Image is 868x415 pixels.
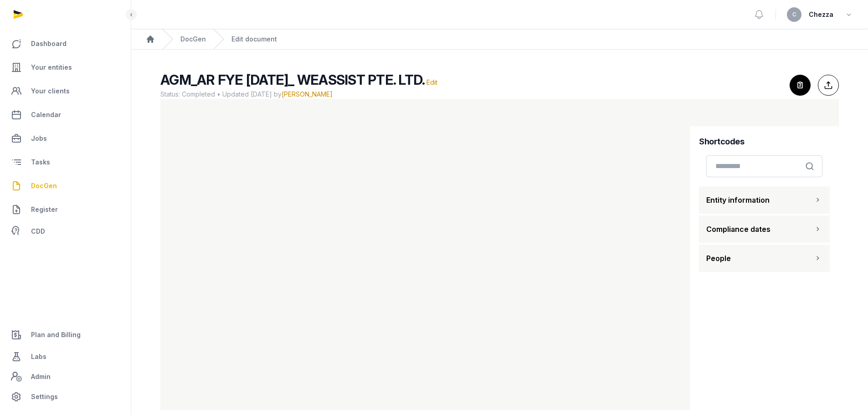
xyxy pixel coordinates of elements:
span: Status: Completed • Updated [DATE] by [160,90,782,99]
a: Tasks [7,151,123,173]
button: Compliance dates [699,215,830,243]
span: Compliance dates [706,224,770,235]
span: C [792,12,796,17]
a: Your entities [7,56,123,78]
span: Chezza [809,9,833,20]
span: DocGen [31,180,57,191]
span: People [706,253,731,264]
span: Register [31,204,58,215]
a: DocGen [7,175,123,197]
span: Jobs [31,133,47,144]
span: Labs [31,351,46,362]
span: Entity information [706,195,770,205]
span: CDD [31,226,45,237]
span: Plan and Billing [31,329,81,340]
span: Calendar [31,109,61,120]
span: Dashboard [31,38,67,49]
div: Edit document [231,35,277,44]
a: Calendar [7,104,123,126]
a: Register [7,199,123,220]
span: Your clients [31,86,70,97]
a: Jobs [7,128,123,149]
a: Your clients [7,80,123,102]
span: [PERSON_NAME] [282,90,333,98]
button: Entity information [699,186,830,214]
h4: Shortcodes [699,135,830,148]
a: Dashboard [7,33,123,55]
nav: Breadcrumb [131,29,868,50]
span: AGM_AR FYE [DATE]_ WEASSIST PTE. LTD. [160,72,425,88]
a: Labs [7,346,123,368]
a: Settings [7,386,123,408]
a: Admin [7,368,123,386]
span: Tasks [31,157,50,168]
span: Admin [31,371,51,382]
a: CDD [7,222,123,241]
span: Settings [31,391,58,402]
span: Your entities [31,62,72,73]
span: Edit [426,78,437,86]
button: C [787,7,801,22]
a: Plan and Billing [7,324,123,346]
a: DocGen [180,35,206,44]
button: People [699,245,830,272]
